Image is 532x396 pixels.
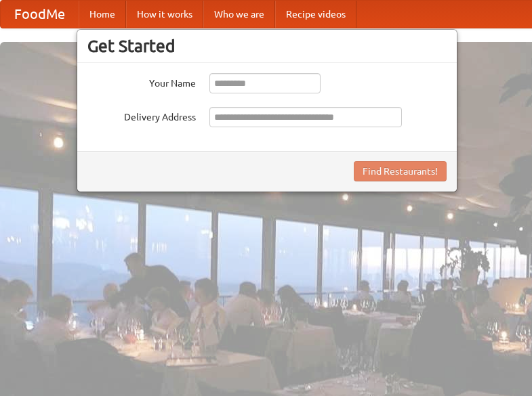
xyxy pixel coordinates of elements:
[79,1,126,28] a: Home
[87,73,196,90] label: Your Name
[354,161,447,181] button: Find Restaurants!
[126,1,203,28] a: How it works
[87,36,447,56] h3: Get Started
[275,1,356,28] a: Recipe videos
[1,1,79,28] a: FoodMe
[87,107,196,124] label: Delivery Address
[203,1,275,28] a: Who we are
